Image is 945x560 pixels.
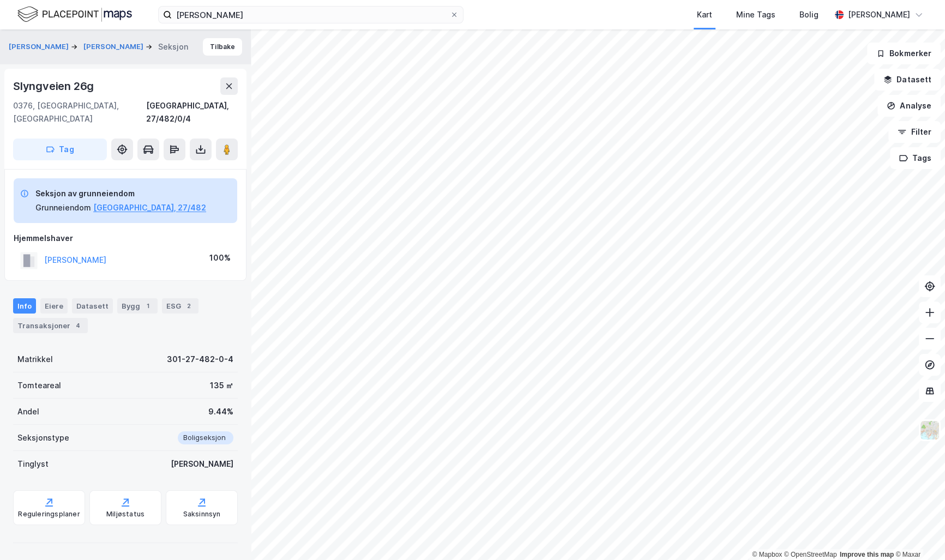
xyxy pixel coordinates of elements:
[17,379,61,392] div: Tomteareal
[17,431,69,444] div: Seksjonstype
[83,41,146,52] button: [PERSON_NAME]
[183,510,221,519] div: Saksinnsyn
[14,232,237,245] div: Hjemmelshaver
[35,187,206,200] div: Seksjon av grunneiendom
[17,5,132,24] img: logo.f888ab2527a4732fd821a326f86c7f29.svg
[73,320,83,331] div: 4
[697,8,712,21] div: Kart
[13,77,96,95] div: Slyngveien 26g
[13,139,107,160] button: Tag
[72,298,113,314] div: Datasett
[919,420,940,441] img: Z
[167,353,233,366] div: 301-27-482-0-4
[9,41,71,52] button: [PERSON_NAME]
[40,298,68,314] div: Eiere
[867,43,941,64] button: Bokmerker
[146,99,238,125] div: [GEOGRAPHIC_DATA], 27/482/0/4
[172,7,450,23] input: Søk på adresse, matrikkel, gårdeiere, leietakere eller personer
[736,8,775,21] div: Mine Tags
[93,201,206,214] button: [GEOGRAPHIC_DATA], 27/482
[13,318,88,333] div: Transaksjoner
[162,298,198,314] div: ESG
[18,510,80,519] div: Reguleringsplaner
[208,405,233,418] div: 9.44%
[890,147,941,169] button: Tags
[183,300,194,311] div: 2
[142,300,153,311] div: 1
[799,8,818,21] div: Bolig
[13,99,146,125] div: 0376, [GEOGRAPHIC_DATA], [GEOGRAPHIC_DATA]
[171,457,233,471] div: [PERSON_NAME]
[203,38,242,56] button: Tilbake
[840,551,894,558] a: Improve this map
[848,8,910,21] div: [PERSON_NAME]
[874,69,941,91] button: Datasett
[17,457,49,471] div: Tinglyst
[17,405,39,418] div: Andel
[752,551,782,558] a: Mapbox
[106,510,145,519] div: Miljøstatus
[890,508,945,560] div: Kontrollprogram for chat
[877,95,941,117] button: Analyse
[210,379,233,392] div: 135 ㎡
[784,551,837,558] a: OpenStreetMap
[17,353,53,366] div: Matrikkel
[35,201,91,214] div: Grunneiendom
[890,508,945,560] iframe: Chat Widget
[158,40,188,53] div: Seksjon
[117,298,158,314] div: Bygg
[209,251,231,264] div: 100%
[888,121,941,143] button: Filter
[13,298,36,314] div: Info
